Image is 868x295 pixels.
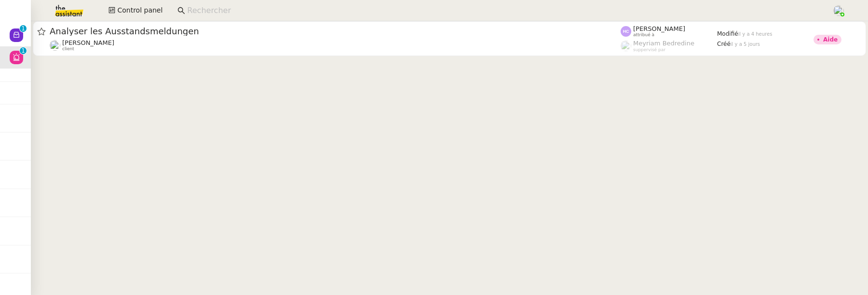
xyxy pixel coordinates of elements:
span: Meyriam Bedredine [633,40,694,47]
p: 1 [21,47,25,56]
app-user-label: attribué à [621,25,717,38]
nz-badge-sup: 1 [20,25,27,32]
button: Control panel [103,4,168,17]
span: suppervisé par [633,47,665,53]
span: il y a 5 jours [731,42,760,47]
span: Modifié [717,30,738,37]
img: svg [621,26,631,37]
img: users%2Fa6PbEmLwvGXylUqKytRPpDpAx153%2Favatar%2Ffanny.png [50,40,60,51]
span: client [62,46,74,52]
span: attribué à [633,32,654,38]
span: Control panel [117,5,163,16]
div: Aide [823,37,838,42]
img: users%2FaellJyylmXSg4jqeVbanehhyYJm1%2Favatar%2Fprofile-pic%20(4).png [621,41,631,51]
p: 1 [21,25,25,34]
nz-badge-sup: 1 [20,47,27,54]
span: [PERSON_NAME] [62,39,114,46]
span: il y a 4 heures [738,31,773,37]
app-user-label: suppervisé par [621,40,717,52]
img: users%2FoFdbodQ3TgNoWt9kP3GXAs5oaCq1%2Favatar%2Fprofile-pic.png [833,5,844,16]
input: Rechercher [187,4,822,17]
span: Créé [717,41,731,47]
span: [PERSON_NAME] [633,25,685,32]
app-user-detailed-label: client [50,39,621,52]
span: Analyser les Ausstandsmeldungen [50,27,621,36]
